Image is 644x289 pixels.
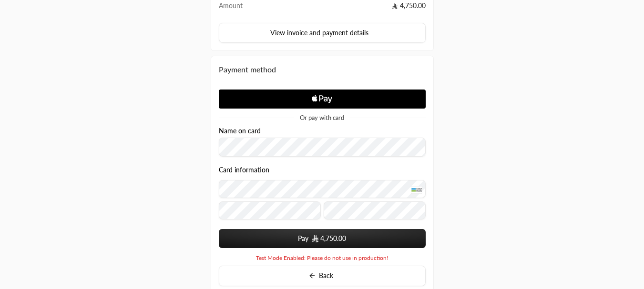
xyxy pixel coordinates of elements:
[219,127,426,157] div: Name on card
[219,23,426,43] button: View invoice and payment details
[219,166,269,174] legend: Card information
[320,234,346,243] span: 4,750.00
[219,229,426,248] button: Pay SAR4,750.00
[219,180,426,198] input: Credit Card
[319,271,333,279] span: Back
[219,201,321,219] input: Expiry date
[256,254,388,262] span: Test Mode Enabled: Please do not use in production!
[219,127,261,135] label: Name on card
[312,235,318,242] img: SAR
[219,1,261,15] td: Amount
[219,64,426,75] div: Payment method
[300,115,344,121] span: Or pay with card
[324,201,426,219] input: CVC
[219,166,426,223] div: Card information
[219,266,426,286] button: Back
[411,186,422,193] img: MADA
[260,1,425,15] td: 4,750.00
